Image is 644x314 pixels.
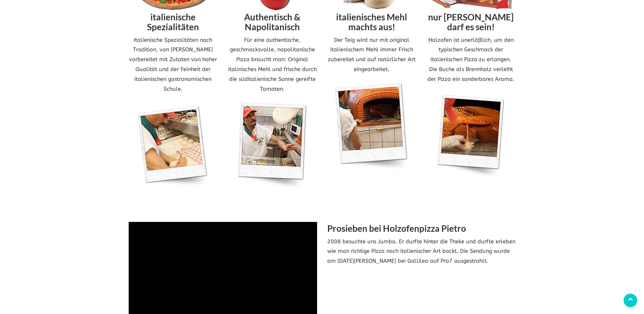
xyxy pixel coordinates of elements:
[235,101,310,192] img: Pietro Pizza drehen
[228,35,317,94] p: Für eine authentische, geschmacksvolle, napolitanische Pizza braucht man: Original italinisches M...
[129,35,218,94] p: Italienische Spezialitäten nach Tradition, von [PERSON_NAME] vorbereitet mit Zutaten von hoher Qu...
[334,82,409,173] img: Pietro Pizza Ofen
[434,91,508,182] img: Pietro Pizza im Ofen
[129,11,218,35] h2: italienische Spezialitäten
[228,11,317,35] h2: Authentisch & Napolitanisch
[327,11,417,35] h2: italienisches Mehl machts aus!
[327,222,516,237] h2: Prosieben bei Holzofenpizza Pietro
[327,35,417,74] p: Der Teig wird nur mit original italienischem Mehl immer Frisch zubereitet und auf natürlicher Art...
[426,35,516,84] p: Holzofen ist unerläßlich, um den typischen Geschmack der italienischen Pizza zu erlangen. Die Buc...
[136,101,210,192] img: Pietro Pizzateig
[327,237,516,266] p: 2008 besuchte uns Jumbo. Er durfte hinter die Theke und durfte erleben wie man richtige Pizza nac...
[426,11,516,35] h2: nur [PERSON_NAME] darf es sein!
